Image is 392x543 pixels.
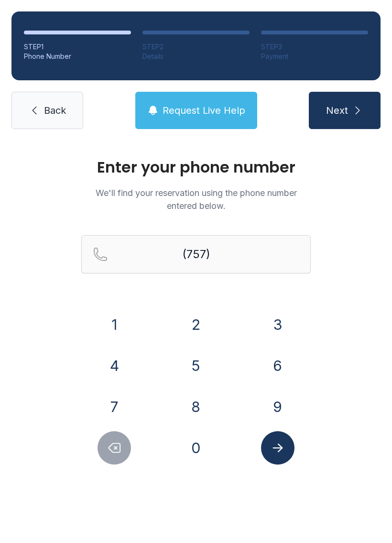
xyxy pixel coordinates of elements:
div: Details [142,52,250,61]
div: Phone Number [24,52,131,61]
p: We'll find your reservation using the phone number entered below. [81,186,311,212]
span: Request Live Help [163,104,245,117]
div: Payment [261,52,368,61]
button: 9 [261,390,294,424]
h1: Enter your phone number [81,160,311,175]
button: 8 [179,390,213,424]
button: 4 [98,349,131,382]
button: 2 [179,308,213,341]
button: 7 [98,390,131,424]
button: Submit lookup form [261,431,294,465]
button: 6 [261,349,294,382]
button: 0 [179,431,213,465]
span: Next [326,104,348,117]
button: 5 [179,349,213,382]
button: 1 [98,308,131,341]
div: STEP 3 [261,42,368,52]
span: Back [44,104,66,117]
button: 3 [261,308,294,341]
div: STEP 1 [24,42,131,52]
input: Reservation phone number [81,235,311,273]
div: STEP 2 [142,42,250,52]
button: Delete number [98,431,131,465]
